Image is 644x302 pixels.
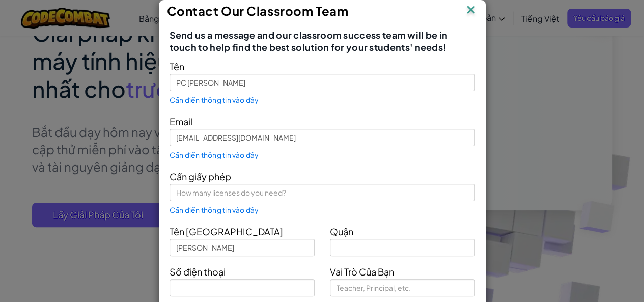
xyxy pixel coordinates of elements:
span: Vai Trò Của Bạn [330,266,394,278]
span: Số điện thoại [170,266,226,278]
input: Teacher, Principal, etc. [330,279,475,296]
span: Send us a message and our classroom success team will be in touch to help find the best solution ... [170,29,475,53]
span: Tên [170,61,184,72]
input: How many licenses do you need? [170,184,475,201]
span: Contact Our Classroom Team [167,3,349,18]
span: Email [170,116,192,127]
img: IconClose.svg [464,3,478,18]
span: Cần điền thông tin vào đây [170,151,259,159]
span: Cần điền thông tin vào đây [170,206,259,214]
span: Tên [GEOGRAPHIC_DATA] [170,226,283,237]
span: Quận [330,226,353,237]
span: Cần giấy phép [170,171,231,182]
span: Cần điền thông tin vào đây [170,96,259,104]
